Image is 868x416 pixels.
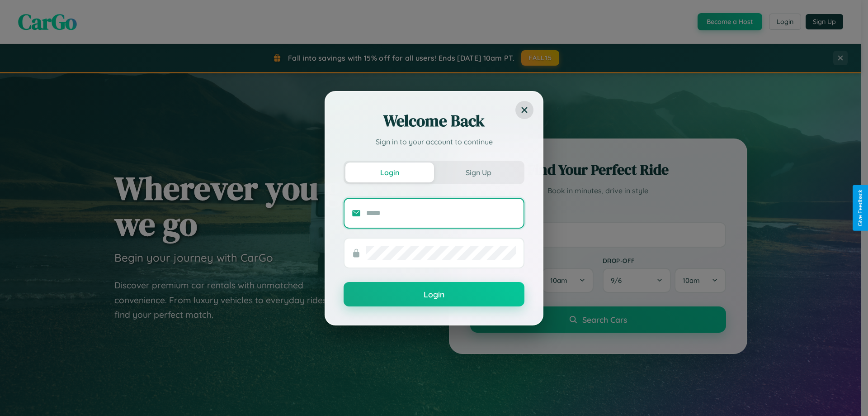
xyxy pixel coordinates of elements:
[344,110,524,132] h2: Welcome Back
[344,136,524,147] p: Sign in to your account to continue
[344,282,524,306] button: Login
[434,163,523,182] button: Sign Up
[345,163,434,182] button: Login
[857,190,863,226] div: Give Feedback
